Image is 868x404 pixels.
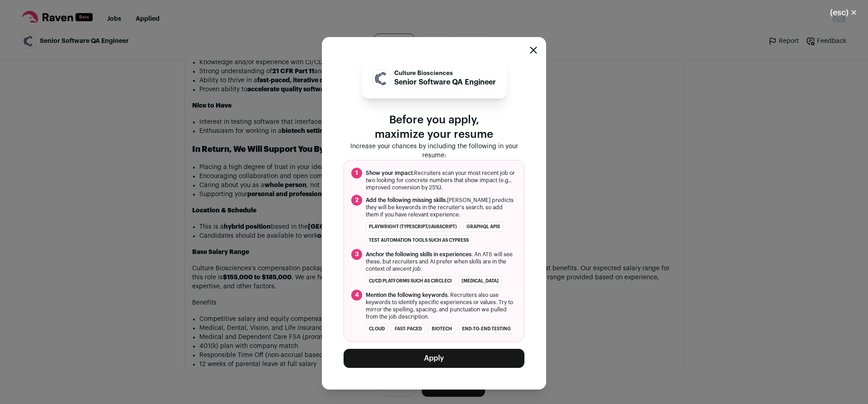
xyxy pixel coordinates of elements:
[351,290,362,301] span: 4
[366,197,517,218] span: [PERSON_NAME] predicts they will be keywords in the recruiter's search, so add them if you have r...
[394,77,496,88] p: Senior Software QA Engineer
[394,70,496,77] p: Culture Biosciences
[463,222,503,232] li: GraphQL APIs
[366,292,448,298] span: Mention the following keywords
[344,349,524,368] button: Apply
[366,169,517,191] span: Recruiters scan your most recent job or two looking for concrete numbers that show impact (e.g., ...
[366,197,447,203] span: Add the following missing skills.
[366,291,517,320] span: . Recruiters also use keywords to identify specific experiences or values. Try to mirror the spel...
[366,276,455,286] li: CI/CD platforms such as CircleCI
[458,276,502,286] li: [MEDICAL_DATA]
[530,47,537,54] button: Close modal
[366,235,472,245] li: test automation tools such as Cypress
[351,168,362,179] span: 1
[366,222,460,232] li: Playwright (TypeScript/JavaScript)
[395,266,422,272] i: recent job.
[819,3,868,23] button: Close modal
[366,324,388,334] li: cloud
[459,324,514,334] li: end-to-end testing
[366,170,414,176] span: Show your impact.
[344,142,524,160] p: Increase your chances by including the following in your resume:
[373,70,390,87] img: 05dc3ea480903531b65e0ffd506750ffeede4a14dc9d97fab83321f245b89006.jpg
[366,252,472,257] span: Anchor the following skills in experiences
[344,113,524,142] p: Before you apply, maximize your resume
[351,249,362,260] span: 3
[351,195,362,206] span: 2
[366,251,517,272] span: . An ATS will see these, but recruiters and AI prefer when skills are in the context of a
[392,324,425,334] li: fast-paced
[429,324,455,334] li: biotech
